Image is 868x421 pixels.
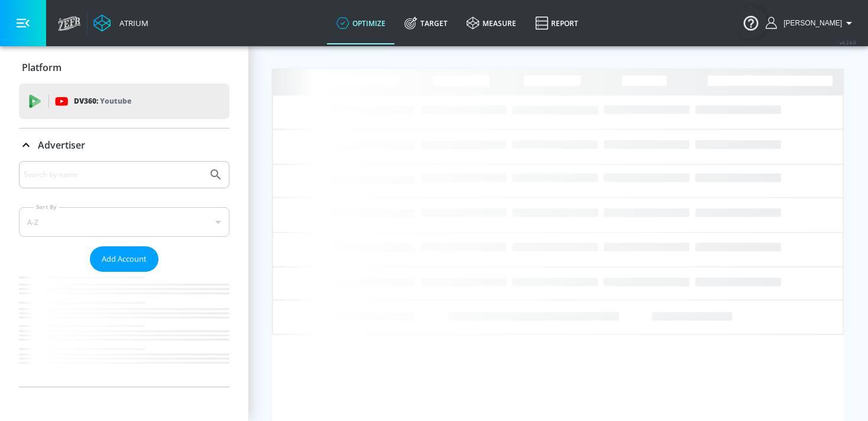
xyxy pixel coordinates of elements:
div: Advertiser [19,128,229,162]
div: A-Z [19,207,229,237]
p: Advertiser [38,139,85,152]
a: optimize [327,2,395,44]
div: Advertiser [19,161,229,387]
p: Youtube [100,95,131,107]
p: Platform [22,61,61,74]
span: Add Account [102,252,147,266]
button: Add Account [90,246,158,272]
button: [PERSON_NAME] [766,16,856,30]
a: Target [395,2,457,44]
a: measure [457,2,526,44]
a: Atrium [93,14,148,32]
div: Platform [19,51,229,84]
div: DV360: Youtube [19,83,229,119]
a: Report [526,2,588,44]
label: Sort By [34,203,59,211]
button: Open Resource Center [734,6,767,39]
span: v 4.24.0 [840,39,856,46]
input: Search by name [24,167,203,182]
span: login as: kacey.labar@zefr.com [779,19,842,27]
nav: list of Advertiser [19,272,229,387]
div: Atrium [115,18,148,28]
p: DV360: [74,95,131,108]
